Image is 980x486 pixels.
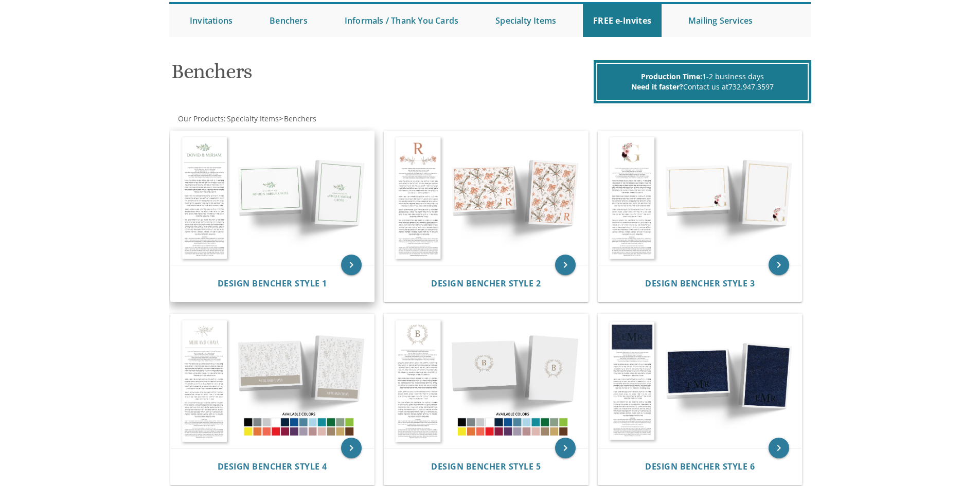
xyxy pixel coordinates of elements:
a: keyboard_arrow_right [555,438,576,458]
div: : [169,114,490,124]
a: keyboard_arrow_right [341,255,362,275]
span: > [279,114,316,123]
span: Production Time: [641,71,702,81]
img: Design Bencher Style 5 [384,314,588,448]
img: Design Bencher Style 4 [171,314,375,448]
a: Design Bencher Style 1 [218,279,327,289]
img: Design Bencher Style 3 [598,131,802,265]
a: keyboard_arrow_right [555,255,576,275]
img: Design Bencher Style 2 [384,131,588,265]
a: Specialty Items [485,4,566,37]
a: keyboard_arrow_right [341,438,362,458]
span: Design Bencher Style 6 [645,461,755,472]
img: Design Bencher Style 1 [171,131,375,265]
a: Design Bencher Style 5 [431,462,541,472]
span: Design Bencher Style 2 [431,278,541,289]
a: keyboard_arrow_right [769,255,789,275]
span: Design Bencher Style 5 [431,461,541,472]
a: Design Bencher Style 6 [645,462,755,472]
span: Benchers [284,114,316,123]
a: Benchers [259,4,318,37]
a: Invitations [180,4,243,37]
a: Design Bencher Style 4 [218,462,327,472]
a: FREE e-Invites [583,4,662,37]
span: Design Bencher Style 1 [218,278,327,289]
a: Informals / Thank You Cards [334,4,469,37]
span: Design Bencher Style 3 [645,278,755,289]
h1: Benchers [171,60,591,91]
span: Design Bencher Style 4 [218,461,327,472]
span: Specialty Items [227,114,279,123]
a: Specialty Items [226,114,279,123]
a: Design Bencher Style 3 [645,279,755,289]
a: 732.947.3597 [728,82,774,92]
a: Benchers [283,114,316,123]
a: Our Products [177,114,224,123]
a: Mailing Services [678,4,763,37]
a: Design Bencher Style 2 [431,279,541,289]
span: Need it faster? [631,82,683,92]
div: 1-2 business days Contact us at [596,63,809,101]
img: Design Bencher Style 6 [598,314,802,448]
a: keyboard_arrow_right [769,438,789,458]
